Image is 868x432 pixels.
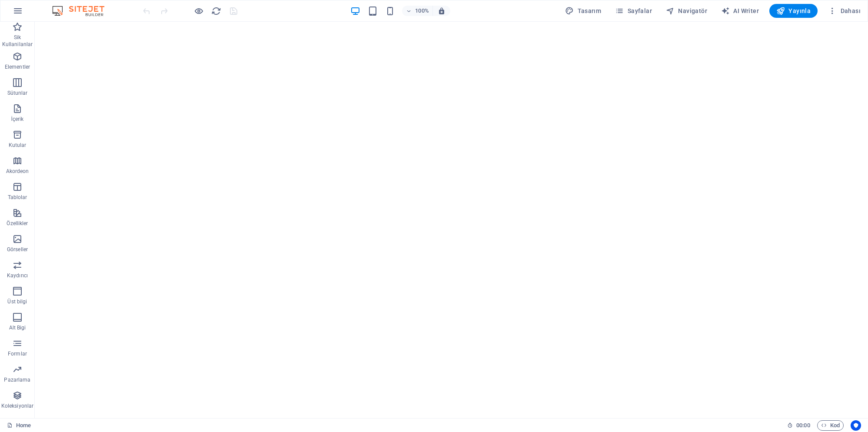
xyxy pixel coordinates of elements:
button: Sayfalar [612,4,655,18]
span: Dahası [828,7,861,15]
p: Alt Bigi [9,324,26,331]
p: Üst bilgi [7,298,27,305]
button: AI Writer [718,4,762,18]
p: İçerik [11,116,23,123]
span: 00 00 [796,420,810,431]
p: Kutular [9,142,27,149]
span: Navigatör [666,7,707,15]
button: 100% [402,6,433,16]
img: Editor Logo [50,6,115,16]
p: Elementler [5,63,30,70]
p: Pazarlama [4,376,30,383]
p: Kaydırıcı [7,272,28,279]
p: Görseller [7,246,28,253]
p: Koleksiyonlar [1,402,33,409]
span: Yayınla [776,7,811,15]
span: : [802,422,804,429]
button: Dahası [825,4,864,18]
button: Kod [817,420,844,431]
button: Usercentrics [851,420,861,431]
button: reload [211,6,221,16]
span: Tasarım [565,7,601,15]
i: Sayfayı yeniden yükleyin [211,6,221,16]
button: Navigatör [662,4,711,18]
p: Özellikler [7,220,28,227]
p: Formlar [8,350,27,357]
i: Yeniden boyutlandırmada yakınlaştırma düzeyini seçilen cihaza uyacak şekilde otomatik olarak ayarla. [438,7,446,15]
h6: 100% [415,6,429,16]
button: Tasarım [562,4,605,18]
p: Tablolar [8,194,27,201]
p: Sütunlar [7,90,28,96]
a: Seçimi iptal etmek için tıkla. Sayfaları açmak için çift tıkla [7,420,31,431]
span: Sayfalar [615,7,652,15]
p: Akordeon [6,168,29,175]
button: Yayınla [769,4,818,18]
h6: Oturum süresi [787,420,810,431]
span: Kod [821,420,840,431]
span: AI Writer [721,7,759,15]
